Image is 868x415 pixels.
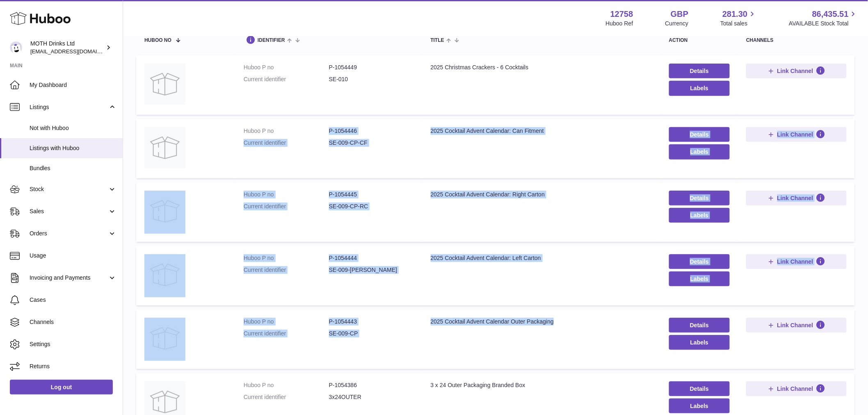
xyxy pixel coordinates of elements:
dd: P-1054444 [329,254,414,262]
div: Huboo Ref [606,20,633,27]
button: Labels [669,208,730,223]
span: Listings [30,103,108,111]
button: Labels [669,271,730,286]
dt: Huboo P no [244,127,329,135]
span: [EMAIL_ADDRESS][DOMAIN_NAME] [30,48,121,55]
a: Details [669,318,730,333]
a: 86,435.51 AVAILABLE Stock Total [789,9,858,27]
span: Orders [30,230,108,237]
img: 2025 Cocktail Advent Calendar Outer Packaging [144,318,185,359]
img: 2025 Cocktail Advent Calendar: Can Fitment [144,127,185,168]
span: Returns [30,363,116,370]
div: 3 x 24 Outer Packaging Branded Box [431,381,653,389]
dd: P-1054386 [329,381,414,389]
dt: Huboo P no [244,318,329,326]
button: Link Channel [746,318,847,333]
a: Log out [10,380,113,394]
span: Bundles [30,164,116,172]
button: Link Channel [746,64,847,78]
dt: Huboo P no [244,254,329,262]
span: Link Channel [777,258,813,265]
dt: Current identifier [244,393,329,401]
button: Labels [669,335,730,350]
div: channels [746,38,847,43]
button: Labels [669,399,730,413]
span: Stock [30,185,108,193]
img: internalAdmin-12758@internal.huboo.com [10,41,22,54]
dd: P-1054443 [329,318,414,326]
span: Huboo no [144,38,171,43]
dt: Current identifier [244,203,329,210]
span: Total sales [720,20,757,27]
dt: Current identifier [244,330,329,337]
span: Cases [30,296,116,304]
div: 2025 Cocktail Advent Calendar Outer Packaging [431,318,653,326]
span: Link Channel [777,385,813,392]
span: title [431,38,444,43]
span: Not with Huboo [30,124,116,132]
img: 2025 Christmas Crackers - 6 Cocktails [144,64,185,105]
div: 2025 Cocktail Advent Calendar: Left Carton [431,254,653,262]
span: Link Channel [777,67,813,75]
a: Details [669,254,730,269]
dt: Current identifier [244,75,329,83]
dt: Current identifier [244,266,329,274]
img: 2025 Cocktail Advent Calendar: Right Carton [144,191,185,232]
dt: Huboo P no [244,381,329,389]
span: Listings with Huboo [30,144,116,152]
button: Link Channel [746,381,847,396]
dd: SE-009-CP-CF [329,139,414,147]
button: Labels [669,81,730,96]
span: My Dashboard [30,81,116,89]
span: Sales [30,207,108,215]
span: Link Channel [777,322,813,329]
div: action [669,38,730,43]
span: identifier [258,38,285,43]
span: Usage [30,252,116,260]
button: Link Channel [746,127,847,142]
strong: 12758 [610,9,633,20]
span: AVAILABLE Stock Total [789,20,858,27]
a: Details [669,381,730,396]
span: Link Channel [777,131,813,138]
dt: Current identifier [244,139,329,147]
div: Currency [665,20,689,27]
span: 86,435.51 [812,9,849,20]
a: Details [669,127,730,142]
div: 2025 Cocktail Advent Calendar: Can Fitment [431,127,653,135]
button: Labels [669,144,730,159]
dd: SE-009-CP [329,330,414,337]
span: 281.30 [722,9,747,20]
span: Settings [30,340,116,348]
button: Link Channel [746,191,847,205]
div: MOTH Drinks Ltd [30,40,104,55]
dd: SE-009-CP-RC [329,203,414,210]
dd: SE-010 [329,75,414,83]
div: 2025 Christmas Crackers - 6 Cocktails [431,64,653,71]
dt: Huboo P no [244,191,329,198]
span: Channels [30,318,116,326]
dd: SE-009-[PERSON_NAME] [329,266,414,274]
a: Details [669,64,730,78]
dd: 3x24OUTER [329,393,414,401]
dd: P-1054449 [329,64,414,71]
strong: GBP [671,9,688,20]
dt: Huboo P no [244,64,329,71]
span: Link Channel [777,194,813,202]
img: 2025 Cocktail Advent Calendar: Left Carton [144,254,185,295]
button: Link Channel [746,254,847,269]
dd: P-1054446 [329,127,414,135]
dd: P-1054445 [329,191,414,198]
a: Details [669,191,730,205]
span: Invoicing and Payments [30,274,108,282]
div: 2025 Cocktail Advent Calendar: Right Carton [431,191,653,198]
a: 281.30 Total sales [720,9,757,27]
